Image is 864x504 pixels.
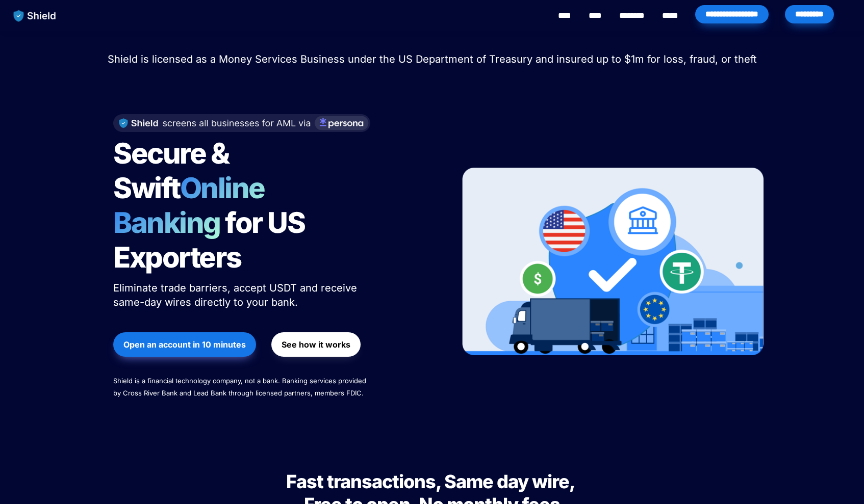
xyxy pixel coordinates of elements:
button: Open an account in 10 minutes [113,332,256,357]
span: Shield is licensed as a Money Services Business under the US Department of Treasury and insured u... [108,53,757,65]
a: Open an account in 10 minutes [113,327,256,362]
a: See how it works [271,327,361,362]
span: Online Banking [113,171,275,240]
strong: See how it works [282,339,350,350]
strong: Open an account in 10 minutes [123,339,246,350]
span: Shield is a financial technology company, not a bank. Banking services provided by Cross River Ba... [113,377,368,397]
span: for US Exporters [113,205,310,275]
img: website logo [9,5,61,26]
span: Secure & Swift [113,136,234,205]
span: Eliminate trade barriers, accept USDT and receive same-day wires directly to your bank. [113,282,360,308]
button: See how it works [271,332,361,357]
